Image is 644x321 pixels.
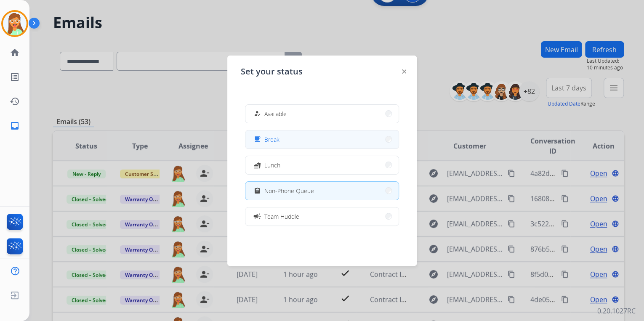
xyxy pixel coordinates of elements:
span: Lunch [264,161,280,170]
button: Team Huddle [245,207,399,225]
mat-icon: inbox [10,121,20,131]
span: Non-Phone Queue [264,186,314,195]
mat-icon: assignment [254,187,261,194]
button: Non-Phone Queue [245,182,399,200]
mat-icon: how_to_reg [254,110,261,117]
span: Team Huddle [264,212,299,221]
mat-icon: free_breakfast [254,136,261,143]
mat-icon: list_alt [10,72,20,82]
mat-icon: home [10,48,20,58]
button: Break [245,130,399,149]
img: avatar [3,12,27,35]
mat-icon: campaign [253,212,261,220]
mat-icon: fastfood [254,162,261,169]
mat-icon: history [10,96,20,106]
span: Available [264,109,287,118]
span: Break [264,135,279,144]
img: close-button [402,69,406,74]
button: Lunch [245,156,399,174]
p: 0.20.1027RC [597,306,636,316]
button: Available [245,105,399,123]
span: Set your status [241,66,303,77]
